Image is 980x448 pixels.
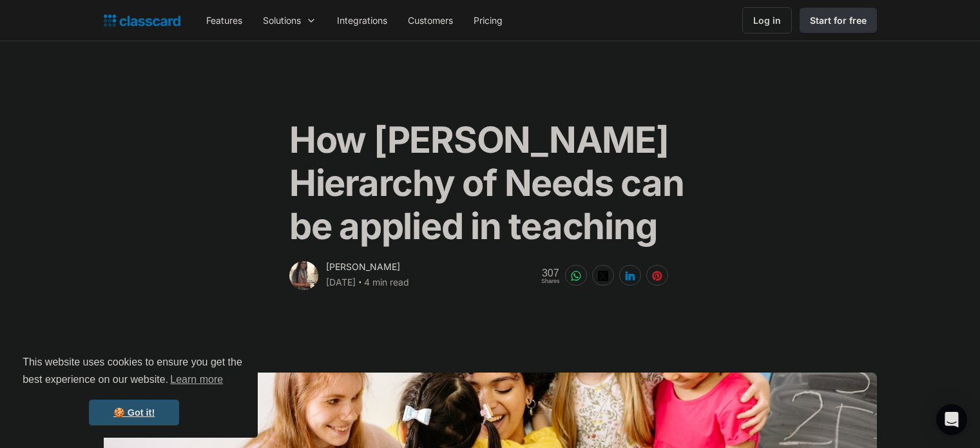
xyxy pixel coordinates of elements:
div: Log in [753,14,781,27]
a: Pricing [463,6,513,35]
div: Start for free [810,14,867,27]
div: ‧ [356,275,364,293]
img: twitter-white sharing button [598,271,608,281]
a: Customers [398,6,463,35]
img: whatsapp-white sharing button [571,271,581,281]
span: 307 [541,268,560,278]
h1: How [PERSON_NAME] Hierarchy of Needs can be applied in teaching [289,119,691,249]
div: Solutions [263,14,301,27]
a: Start for free [800,8,877,33]
div: Open Intercom Messenger [936,404,967,435]
div: 4 min read [364,275,409,290]
a: Features [196,6,253,35]
div: cookieconsent [10,342,258,438]
a: Log in [742,7,792,34]
span: Shares [541,278,560,284]
img: linkedin-white sharing button [625,271,635,281]
a: dismiss cookie message [89,400,179,425]
img: pinterest-white sharing button [652,271,662,281]
div: [PERSON_NAME] [326,259,400,275]
a: home [104,12,180,30]
a: Integrations [327,6,398,35]
div: [DATE] [326,275,356,290]
div: Solutions [253,6,327,35]
span: This website uses cookies to ensure you get the best experience on our website. [23,355,245,389]
a: learn more about cookies [168,370,225,389]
